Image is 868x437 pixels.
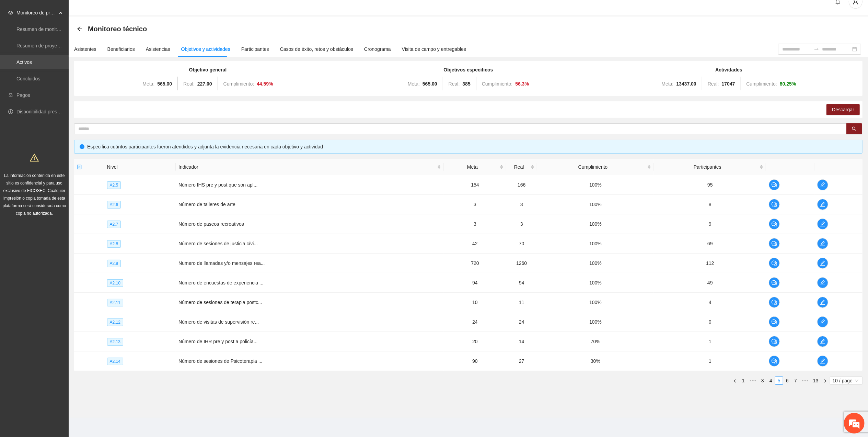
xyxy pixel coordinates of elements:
[515,81,529,87] strong: 56.3 %
[16,26,67,32] a: Resumen de monitoreo
[107,279,123,287] span: A2.10
[537,234,654,254] td: 100%
[654,351,766,371] td: 1
[176,195,444,214] td: Número de talleres de arte
[178,300,262,305] span: Número de sesiones de terapia postc...
[16,59,32,65] a: Activos
[3,173,66,216] span: La información contenida en este sitio es confidencial y para uso exclusivo de FICOSEC. Cualquier...
[818,221,828,227] span: edit
[537,214,654,234] td: 100%
[769,238,780,249] button: comment
[77,26,82,32] div: Back
[402,45,466,53] div: Visita de campo y entregables
[197,81,212,87] strong: 227.00
[821,377,829,385] li: Next Page
[832,106,854,113] span: Descargar
[107,240,121,248] span: A2.8
[107,181,121,189] span: A2.5
[444,67,493,72] strong: Objetivos específicos
[715,67,742,72] strong: Actividades
[506,293,537,312] td: 11
[36,35,115,44] div: Chatee con nosotros ahora
[537,159,654,175] th: Cumplimiento
[223,81,254,87] span: Cumplimiento:
[654,273,766,293] td: 49
[817,238,828,249] button: edit
[113,3,129,20] div: Minimizar ventana de chat en vivo
[423,81,437,87] strong: 565.00
[654,214,766,234] td: 9
[444,332,506,351] td: 20
[759,377,767,385] li: 3
[537,293,654,312] td: 100%
[731,377,739,385] button: left
[178,319,259,325] span: Número de visitas de supervisión re...
[811,377,821,384] a: 13
[506,159,537,175] th: Real
[462,81,470,87] strong: 385
[16,6,57,20] span: Monitoreo de proyectos
[241,45,269,53] div: Participantes
[818,339,828,344] span: edit
[791,377,800,385] li: 7
[826,104,860,115] button: Descargar
[107,358,123,365] span: A2.14
[509,163,529,171] span: Real
[444,312,506,332] td: 24
[107,260,121,267] span: A2.9
[818,182,828,188] span: edit
[506,195,537,214] td: 3
[748,377,759,385] li: Previous 5 Pages
[661,81,673,87] span: Meta:
[769,179,780,190] button: comment
[88,23,147,34] span: Monitoreo técnico
[817,297,828,308] button: edit
[257,81,273,87] strong: 44.59 %
[537,351,654,371] td: 30%
[107,221,121,228] span: A2.7
[747,81,777,87] span: Cumplimiento:
[3,188,131,212] textarea: Escriba su mensaje y pulse “Intro”
[87,143,857,150] div: Especifica cuántos participantes fueron atendidos y adjunta la evidencia necesaria en cada objeti...
[817,316,828,327] button: edit
[769,258,780,269] button: comment
[107,201,121,209] span: A2.6
[769,199,780,210] button: comment
[783,377,791,385] li: 6
[821,377,829,385] button: right
[740,377,747,384] a: 1
[178,163,436,171] span: Indicador
[767,377,775,385] li: 4
[506,254,537,273] td: 1260
[759,377,766,384] a: 3
[506,175,537,195] td: 166
[748,377,759,385] span: •••
[817,356,828,367] button: edit
[80,144,84,149] span: info-circle
[654,175,766,195] td: 95
[830,377,863,385] div: Page Size
[444,195,506,214] td: 3
[833,377,860,384] span: 10 / page
[107,338,123,346] span: A2.13
[506,234,537,254] td: 70
[775,377,783,384] a: 5
[818,241,828,246] span: edit
[16,43,90,48] a: Resumen de proyectos aprobados
[176,159,444,175] th: Indicador
[30,153,39,162] span: warning
[654,159,766,175] th: Participantes
[506,312,537,332] td: 24
[506,351,537,371] td: 27
[8,10,13,15] span: eye
[408,81,420,87] span: Meta:
[852,126,857,132] span: search
[444,293,506,312] td: 10
[733,379,737,383] span: left
[40,92,95,161] span: Estamos en línea.
[537,332,654,351] td: 70%
[444,159,506,175] th: Meta
[506,332,537,351] td: 14
[800,377,811,385] li: Next 5 Pages
[449,81,460,87] span: Real:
